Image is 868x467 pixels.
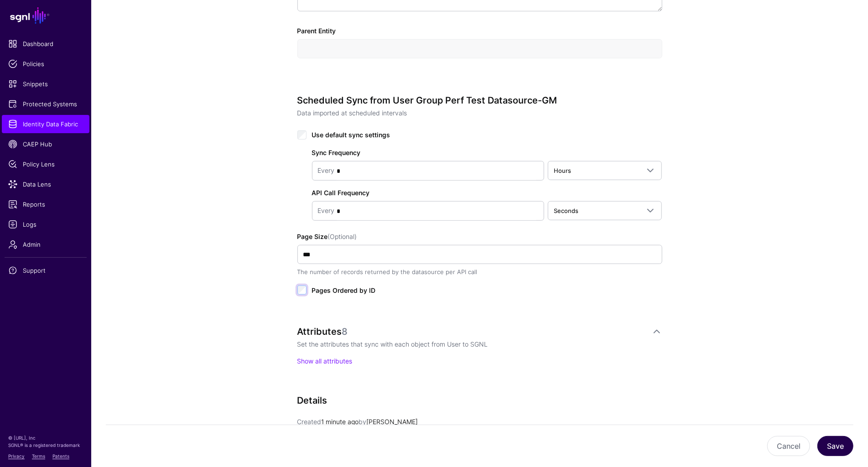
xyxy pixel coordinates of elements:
[8,39,83,48] span: Dashboard
[554,167,571,174] span: Hours
[297,326,651,337] div: Attributes
[8,200,83,209] span: Reports
[328,233,357,240] span: (Optional)
[52,453,69,459] a: Patents
[297,357,353,365] a: Show all attributes
[8,180,83,189] span: Data Lens
[8,453,25,459] a: Privacy
[554,207,578,214] span: Seconds
[312,286,376,294] span: Pages Ordered by ID
[2,115,89,133] a: Identity Data Fabric
[297,95,662,106] h3: Scheduled Sync from User Group Perf Test Datasource-GM
[318,161,335,180] div: Every
[8,266,83,275] span: Support
[297,339,662,349] p: Set the attributes that sync with each object from User to SGNL
[5,5,86,26] a: SGNL
[297,395,662,406] h3: Details
[8,119,83,129] span: Identity Data Fabric
[8,220,83,229] span: Logs
[342,326,348,337] span: 8
[297,232,357,241] label: Page Size
[8,441,83,449] p: SGNL® is a registered trademark
[8,59,83,68] span: Policies
[312,131,390,139] span: Use default sync settings
[2,175,89,193] a: Data Lens
[2,235,89,254] a: Admin
[359,418,418,425] app-identifier: [PERSON_NAME]
[2,135,89,153] a: CAEP Hub
[297,268,662,277] div: The number of records returned by the datasource per API call
[312,188,370,197] label: API Call Frequency
[767,436,810,456] button: Cancel
[2,55,89,73] a: Policies
[8,160,83,169] span: Policy Lens
[312,148,361,157] label: Sync Frequency
[2,75,89,93] a: Snippets
[297,26,336,36] label: Parent Entity
[32,453,45,459] a: Terms
[8,140,83,149] span: CAEP Hub
[817,436,853,456] button: Save
[8,99,83,109] span: Protected Systems
[8,434,83,441] p: © [URL], Inc
[2,215,89,233] a: Logs
[2,35,89,53] a: Dashboard
[2,195,89,213] a: Reports
[2,95,89,113] a: Protected Systems
[8,79,83,88] span: Snippets
[297,418,322,425] span: Created
[2,155,89,173] a: Policy Lens
[297,108,662,118] p: Data imported at scheduled intervals
[8,240,83,249] span: Admin
[359,418,367,425] span: by
[322,418,359,425] span: 1 minute ago
[318,202,335,220] div: Every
